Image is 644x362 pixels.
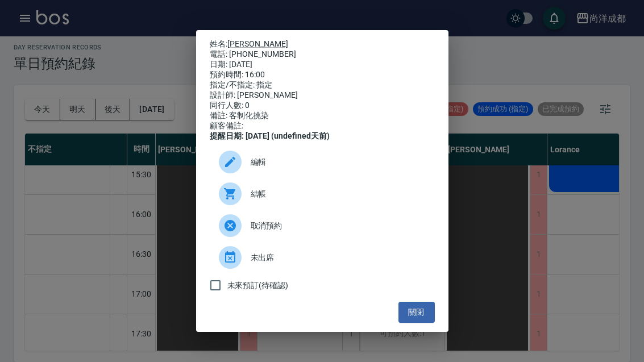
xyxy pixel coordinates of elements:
[398,302,435,323] button: 關閉
[227,280,289,292] span: 未來預訂(待確認)
[210,101,435,111] div: 同行人數: 0
[210,178,435,210] a: 結帳
[210,242,435,273] div: 未出席
[210,210,435,242] div: 取消預約
[251,188,426,200] span: 結帳
[210,121,435,131] div: 顧客備註:
[210,146,435,178] div: 編輯
[210,70,435,80] div: 預約時間: 16:00
[251,220,426,232] span: 取消預約
[227,39,288,48] a: [PERSON_NAME]
[210,111,435,121] div: 備註: 客制化挑染
[210,80,435,90] div: 指定/不指定: 指定
[210,90,435,101] div: 設計師: [PERSON_NAME]
[251,252,426,264] span: 未出席
[210,131,435,142] div: 提醒日期: [DATE] (undefined天前)
[210,39,435,49] p: 姓名:
[210,60,435,70] div: 日期: [DATE]
[251,156,426,168] span: 編輯
[210,49,435,60] div: 電話: [PHONE_NUMBER]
